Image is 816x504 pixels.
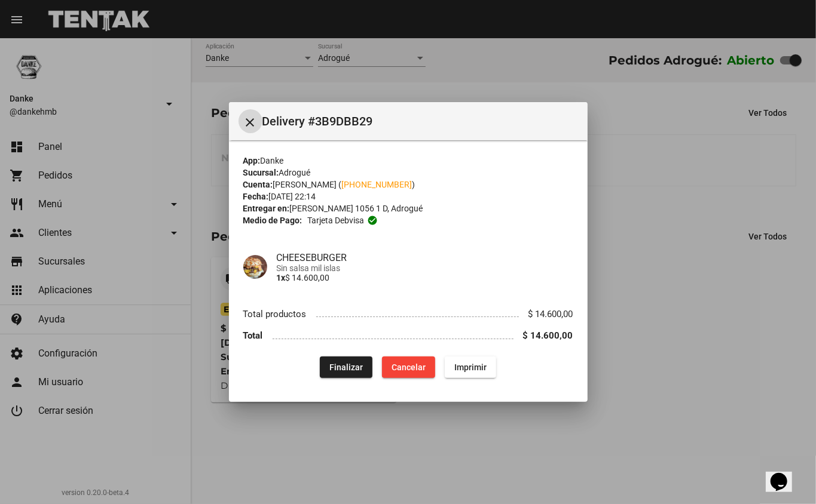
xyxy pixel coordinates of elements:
[243,214,302,226] strong: Medio de Pago:
[367,215,378,226] mat-icon: check_circle
[320,357,372,378] button: Finalizar
[454,362,487,372] span: Imprimir
[243,167,573,179] div: Adrogué
[329,362,363,372] span: Finalizar
[243,168,279,177] strong: Sucursal:
[243,192,269,201] strong: Fecha:
[277,273,286,282] b: 1x
[239,109,262,133] button: Cerrar
[262,112,578,131] span: Delivery #3B9DBB29
[243,155,573,167] div: Danke
[392,362,426,372] span: Cancelar
[277,263,573,273] span: Sin salsa mil islas
[307,214,364,226] span: Tarjeta debvisa
[342,180,412,189] a: [PHONE_NUMBER]
[243,255,267,279] img: eb7e7812-101c-4ce3-b4d5-6061c3a10de0.png
[243,325,573,347] li: Total $ 14.600,00
[243,115,258,130] mat-icon: Cerrar
[243,204,290,213] strong: Entregar en:
[243,202,573,214] div: [PERSON_NAME] 1056 1 D, Adrogué
[277,252,573,263] h4: CHEESEBURGER
[243,179,573,190] div: [PERSON_NAME] ( )
[243,303,573,325] li: Total productos $ 14.600,00
[445,357,496,378] button: Imprimir
[243,156,261,165] strong: App:
[382,357,435,378] button: Cancelar
[766,456,804,492] iframe: chat widget
[243,180,273,189] strong: Cuenta:
[243,190,573,202] div: [DATE] 22:14
[277,273,573,282] p: $ 14.600,00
